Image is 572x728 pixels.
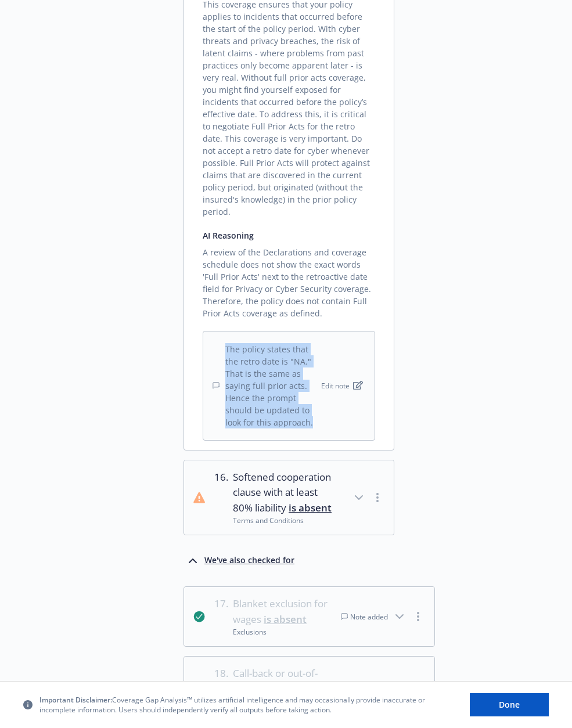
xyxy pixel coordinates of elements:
div: Note added [341,612,388,622]
div: 17 . [214,596,228,637]
div: AI Reasoning [203,229,375,242]
div: 16 . [214,470,228,525]
span: is absent [289,501,332,514]
span: Call-back or out-of-bounds confirmation required for cybercrime [233,666,341,727]
span: Blanket exclusion for wages [233,596,341,627]
span: Coverage Gap Analysis™ utilizes artificial intelligence and may occasionally provide inaccurate o... [39,695,451,715]
div: Exclusions [233,627,341,637]
button: We've also checked for [186,554,294,568]
button: 17.Blanket exclusion for wages is absentExclusionsNote added [184,587,434,646]
span: Done [499,699,520,710]
span: is absent [264,612,307,626]
div: The policy states that the retro date is "NA." That is the same as saying full prior acts. Hence ... [213,343,319,428]
div: A review of the Declarations and coverage schedule does not show the exact words 'Full Prior Acts... [203,242,375,319]
div: Terms and Conditions [233,516,337,525]
div: We've also checked for [204,554,294,568]
span: Important Disclaimer: [39,695,112,705]
button: Edit note [319,379,365,393]
span: Softened cooperation clause with at least 80% liability [233,470,337,516]
button: 16.Softened cooperation clause with at least 80% liability is absentTerms and Conditions [184,460,394,535]
button: Done [470,693,549,716]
